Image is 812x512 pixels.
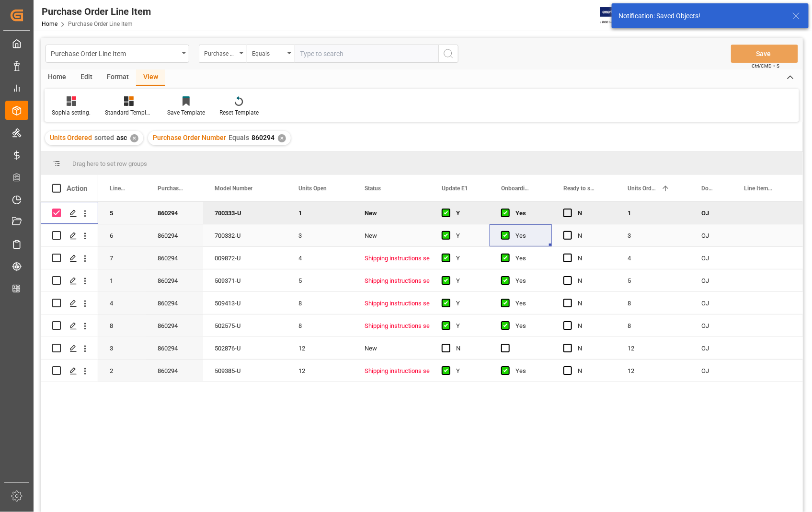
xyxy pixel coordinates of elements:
[578,202,605,224] div: N
[365,247,419,269] div: Shipping instructions sent
[203,269,287,291] div: 509371-U
[146,247,203,269] div: 860294
[298,185,327,192] span: Units Open
[616,202,690,224] div: 1
[365,315,419,337] div: Shipping instructions sent
[98,360,146,382] div: 2
[146,224,203,246] div: 860294
[456,247,478,269] div: Y
[287,247,353,269] div: 4
[203,292,287,314] div: 509413-U
[600,7,633,24] img: Exertis%20JAM%20-%20Email%20Logo.jpg_1722504956.jpg
[252,47,285,58] div: Equals
[110,185,126,192] span: Line Number
[616,269,690,291] div: 5
[456,315,478,337] div: Y
[158,185,183,192] span: Purchase Order Number
[52,108,91,117] div: Sophia setting.
[618,11,783,21] div: Notification: Saved Objects!
[365,292,419,314] div: Shipping instructions sent
[278,134,286,142] div: ✕
[752,62,780,70] span: Ctrl/CMD + S
[578,225,605,247] div: N
[98,202,146,224] div: 5
[456,337,478,360] div: N
[616,247,690,269] div: 4
[456,202,478,224] div: Y
[515,292,540,314] div: Yes
[252,134,274,141] span: 860294
[287,269,353,291] div: 5
[287,337,353,359] div: 12
[616,224,690,246] div: 3
[215,185,252,192] span: Model Number
[98,247,146,269] div: 7
[41,360,98,382] div: Press SPACE to select this row.
[744,185,775,192] span: Line Items Code
[146,292,203,314] div: 860294
[204,47,237,58] div: Purchase Order Number
[98,337,146,359] div: 3
[41,224,98,247] div: Press SPACE to select this row.
[146,314,203,337] div: 860294
[203,202,287,224] div: 700333-U
[365,337,419,360] div: New
[515,247,540,269] div: Yes
[578,247,605,269] div: N
[456,270,478,292] div: Y
[365,202,419,224] div: New
[287,292,353,314] div: 8
[41,202,98,224] div: Press SPACE to deselect this row.
[515,270,540,292] div: Yes
[67,184,87,193] div: Action
[229,134,249,141] span: Equals
[365,185,381,192] span: Status
[501,185,532,192] span: Onboarding checked
[456,225,478,247] div: Y
[100,70,136,86] div: Format
[690,337,733,359] div: OJ
[287,224,353,246] div: 3
[42,4,151,19] div: Purchase Order Line Item
[146,337,203,359] div: 860294
[456,360,478,382] div: Y
[616,337,690,359] div: 12
[287,360,353,382] div: 12
[563,185,596,192] span: Ready to ship
[438,45,458,63] button: search button
[219,108,259,117] div: Reset Template
[98,292,146,314] div: 4
[690,247,733,269] div: OJ
[690,224,733,246] div: OJ
[136,70,165,86] div: View
[578,337,605,360] div: N
[167,108,205,117] div: Save Template
[515,225,540,247] div: Yes
[203,337,287,359] div: 502876-U
[578,270,605,292] div: N
[94,134,114,141] span: sorted
[73,70,100,86] div: Edit
[146,202,203,224] div: 860294
[616,314,690,337] div: 8
[203,360,287,382] div: 509385-U
[41,337,98,360] div: Press SPACE to select this row.
[365,270,419,292] div: Shipping instructions sent
[41,247,98,269] div: Press SPACE to select this row.
[98,224,146,246] div: 6
[42,21,57,27] a: Home
[72,160,147,167] span: Drag here to set row groups
[41,269,98,292] div: Press SPACE to select this row.
[287,314,353,337] div: 8
[578,360,605,382] div: N
[247,45,295,63] button: open menu
[50,134,92,141] span: Units Ordered
[628,185,657,192] span: Units Ordered
[365,360,419,382] div: Shipping instructions sent
[515,315,540,337] div: Yes
[203,224,287,246] div: 700332-U
[731,45,798,63] button: Save
[295,45,438,63] input: Type to search
[203,314,287,337] div: 502575-U
[116,134,127,141] span: asc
